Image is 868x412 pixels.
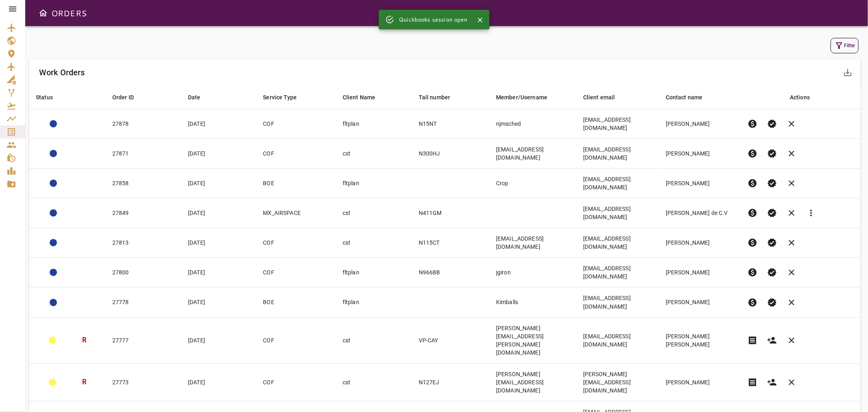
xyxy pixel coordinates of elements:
[767,149,777,158] span: verified
[782,233,801,252] button: Cancel order
[577,287,659,317] td: [EMAIL_ADDRESS][DOMAIN_NAME]
[838,63,857,82] button: Export
[419,92,461,102] span: Tail number
[50,299,57,306] div: ACTION REQUIRED
[256,198,336,228] td: MX_AIRSPACE
[256,228,336,258] td: COF
[762,173,782,193] button: Set Permit Ready
[412,139,490,169] td: N300HJ
[181,198,256,228] td: [DATE]
[343,92,376,102] div: Client Name
[762,144,782,163] button: Set Permit Ready
[666,92,713,102] span: Contact name
[577,198,659,228] td: [EMAIL_ADDRESS][DOMAIN_NAME]
[496,92,547,102] div: Member/Username
[743,203,762,223] button: Pre-Invoice order
[412,363,490,401] td: N127EJ
[659,198,741,228] td: [PERSON_NAME] de C.V
[748,119,757,129] span: paid
[50,209,57,217] div: ACTION REQUIRED
[787,208,796,218] span: clear
[51,7,87,20] h6: ORDERS
[577,258,659,287] td: [EMAIL_ADDRESS][DOMAIN_NAME]
[181,228,256,258] td: [DATE]
[336,287,412,317] td: fltplan
[106,169,181,198] td: 27858
[577,228,659,258] td: [EMAIL_ADDRESS][DOMAIN_NAME]
[748,298,757,307] span: paid
[787,377,796,387] span: clear
[659,228,741,258] td: [PERSON_NAME]
[106,258,181,287] td: 27800
[490,317,577,363] td: [PERSON_NAME][EMAIL_ADDRESS][PERSON_NAME][DOMAIN_NAME]
[181,109,256,139] td: [DATE]
[743,293,762,312] button: Pre-Invoice order
[106,287,181,317] td: 27778
[50,180,57,187] div: ACTION REQUIRED
[336,139,412,169] td: cst
[336,198,412,228] td: cst
[490,228,577,258] td: [EMAIL_ADDRESS][DOMAIN_NAME]
[577,317,659,363] td: [EMAIL_ADDRESS][DOMAIN_NAME]
[782,144,801,163] button: Cancel order
[787,298,796,307] span: clear
[782,173,801,193] button: Cancel order
[181,317,256,363] td: [DATE]
[106,363,181,401] td: 27773
[801,203,821,223] button: Reports
[767,267,777,277] span: verified
[490,258,577,287] td: jgiron
[256,109,336,139] td: COF
[412,258,490,287] td: N966BB
[106,228,181,258] td: 27813
[659,317,741,363] td: [PERSON_NAME] [PERSON_NAME]
[336,109,412,139] td: fltplan
[336,363,412,401] td: cst
[583,92,626,102] span: Client email
[490,363,577,401] td: [PERSON_NAME][EMAIL_ADDRESS][DOMAIN_NAME]
[256,139,336,169] td: COF
[50,120,57,127] div: ACTION REQUIRED
[782,373,801,392] button: Cancel order
[106,317,181,363] td: 27777
[490,287,577,317] td: Kimballs
[831,38,859,53] button: Filter
[577,169,659,198] td: [EMAIL_ADDRESS][DOMAIN_NAME]
[82,377,86,387] h3: R
[39,66,85,79] h6: Work Orders
[412,109,490,139] td: N15NT
[181,169,256,198] td: [DATE]
[36,92,53,102] div: Status
[188,92,211,102] span: Date
[743,233,762,252] button: Pre-Invoice order
[782,114,801,134] button: Cancel order
[748,377,757,387] span: receipt
[399,12,467,27] div: Quickbooks session open
[659,109,741,139] td: [PERSON_NAME]
[767,238,777,248] span: verified
[474,14,486,26] button: Close
[743,373,762,392] button: Invoice order
[782,331,801,350] button: Cancel order
[748,238,757,248] span: paid
[762,114,782,134] button: Set Permit Ready
[743,331,762,350] button: Invoice order
[782,293,801,312] button: Cancel order
[762,293,782,312] button: Set Permit Ready
[666,92,703,102] div: Contact name
[412,317,490,363] td: VP-CAY
[743,173,762,193] button: Pre-Invoice order
[419,92,450,102] div: Tail number
[412,198,490,228] td: N411GM
[787,238,796,248] span: clear
[843,68,853,77] span: save_alt
[762,233,782,252] button: Set Permit Ready
[36,92,63,102] span: Status
[50,150,57,157] div: ACTION REQUIRED
[787,119,796,129] span: clear
[188,92,201,102] div: Date
[782,263,801,282] button: Cancel order
[49,379,56,386] div: ADMIN
[762,373,782,392] button: Create customer
[659,139,741,169] td: [PERSON_NAME]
